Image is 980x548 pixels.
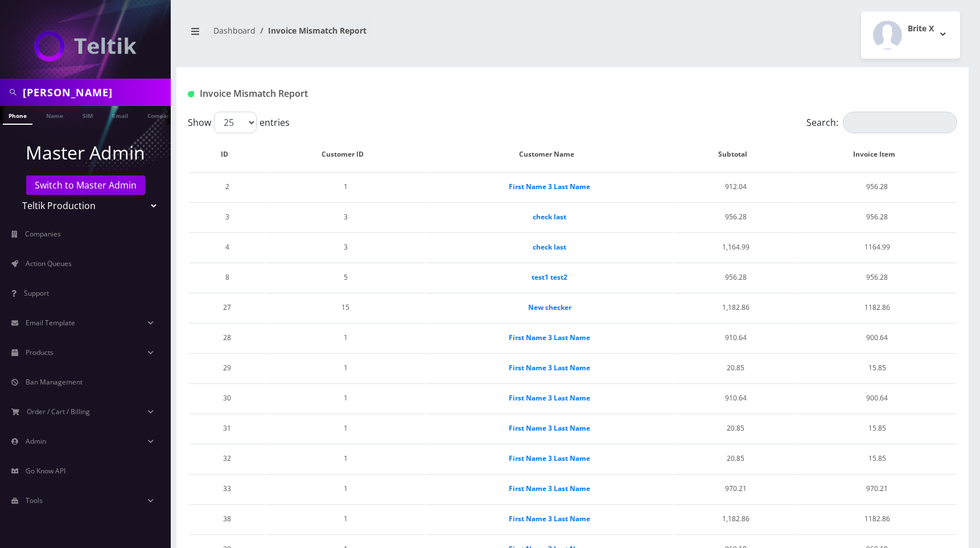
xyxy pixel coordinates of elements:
td: 970.21 [798,474,956,503]
select: Showentries [214,112,257,133]
td: 3 [266,232,425,261]
img: Report [188,91,194,97]
span: Admin [26,436,46,446]
span: Action Queues [26,259,72,268]
th: ID: activate to sort column ascending [189,138,265,171]
td: 4 [189,232,265,261]
h2: Brite X [908,24,934,34]
td: 31 [189,414,265,443]
td: 1182.86 [798,504,956,533]
a: check last [533,242,566,252]
td: 1 [266,444,425,473]
span: Ban Management [26,377,83,387]
td: 20.85 [674,444,797,473]
td: 27 [189,293,265,322]
span: Tools [26,496,43,505]
a: test1 test2 [532,272,567,282]
td: 1 [266,172,425,201]
td: 1,182.86 [674,293,797,322]
nav: breadcrumb [185,19,564,51]
td: 20.85 [674,414,797,443]
td: 956.28 [674,263,797,292]
a: Company [142,106,180,124]
td: 1 [266,504,425,533]
td: 1,182.86 [674,504,797,533]
td: 38 [189,504,265,533]
a: SIM [77,106,98,124]
img: Teltik Production [34,31,137,62]
td: 910.64 [674,383,797,412]
td: 910.64 [674,323,797,352]
td: 28 [189,323,265,352]
td: 8 [189,263,265,292]
td: 1 [266,383,425,412]
a: First Name 3 Last Name [509,393,590,403]
td: 956.28 [798,263,956,292]
h1: Invoice Mismatch Report [188,88,826,99]
a: First Name 3 Last Name [509,363,590,373]
a: First Name 3 Last Name [509,514,590,524]
td: 20.85 [674,353,797,382]
th: Customer ID: activate to sort column ascending [266,138,425,171]
td: 1182.86 [798,293,956,322]
td: 29 [189,353,265,382]
td: 15.85 [798,353,956,382]
td: 970.21 [674,474,797,503]
a: Switch to Master Admin [26,175,145,195]
td: 2 [189,172,265,201]
label: Search: [806,112,957,133]
td: 15 [266,293,425,322]
a: check last [533,212,566,222]
a: First Name 3 Last Name [509,453,590,463]
td: 956.28 [798,172,956,201]
span: Support [24,288,49,298]
a: New checker [528,302,571,312]
a: First Name 3 Last Name [509,423,590,433]
td: 956.28 [674,202,797,231]
td: 1164.99 [798,232,956,261]
td: 900.64 [798,323,956,352]
button: Brite X [861,11,960,59]
span: Products [26,347,53,357]
td: 3 [189,202,265,231]
input: Search: [843,112,957,133]
td: 15.85 [798,444,956,473]
span: Go Know API [26,466,65,476]
label: Show entries [188,112,290,133]
td: 15.85 [798,414,956,443]
a: Name [40,106,69,124]
a: Email [106,106,134,124]
span: Order / Cart / Billing [27,407,90,416]
a: Phone [3,106,32,125]
a: First Name 3 Last Name [509,333,590,342]
th: Invoice Item: activate to sort column ascending [798,138,956,171]
a: First Name 3 Last Name [509,484,590,493]
td: 1 [266,353,425,382]
a: Dashboard [213,25,256,36]
td: 900.64 [798,383,956,412]
td: 1 [266,323,425,352]
td: 5 [266,263,425,292]
input: Search in Company [23,81,168,103]
td: 1 [266,474,425,503]
td: 956.28 [798,202,956,231]
td: 912.04 [674,172,797,201]
td: 33 [189,474,265,503]
a: First Name 3 Last Name [509,182,590,191]
span: Email Template [26,318,75,328]
td: 1,164.99 [674,232,797,261]
td: 3 [266,202,425,231]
